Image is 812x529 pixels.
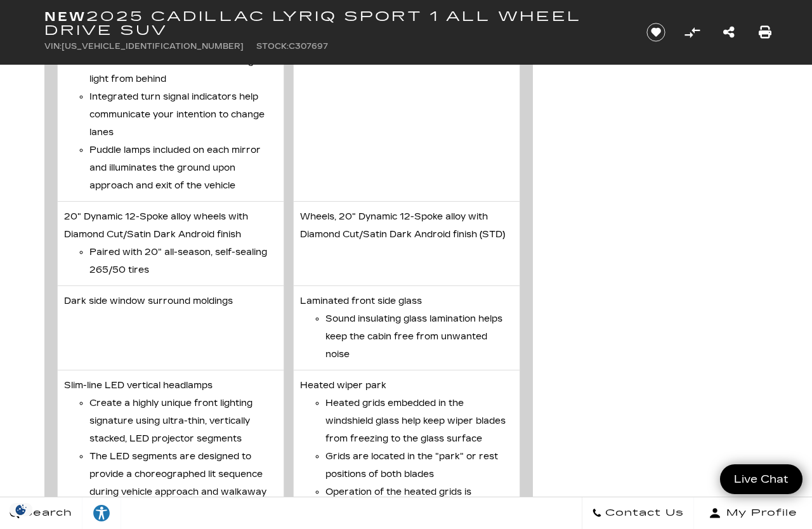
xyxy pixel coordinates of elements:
span: Search [20,504,72,522]
section: Click to Open Cookie Consent Modal [6,503,36,516]
a: Explore your accessibility options [82,497,121,529]
span: C307697 [289,42,328,51]
button: Save vehicle [642,22,670,42]
span: My Profile [721,504,797,522]
a: Live Chat [720,464,802,494]
h1: 2025 Cadillac LYRIQ Sport 1 All Wheel Drive SUV [44,10,625,37]
li: Wheels, 20" Dynamic 12-Spoke alloy with Diamond Cut/Satin Dark Android finish (STD) [293,202,520,286]
li: 20" Dynamic 12-Spoke alloy wheels with Diamond Cut/Satin Dark Android finish [57,202,284,286]
img: Opt-Out Icon [6,503,36,516]
button: Compare Vehicle [683,23,702,42]
li: Heated grids embedded in the windshield glass help keep wiper blades from freezing to the glass s... [325,395,513,448]
li: Laminated front side glass [293,286,520,370]
a: Contact Us [582,497,694,529]
span: Live Chat [728,472,795,487]
span: Stock: [256,42,289,51]
li: Grids are located in the "park" or rest positions of both blades [325,448,513,483]
li: Dark side window surround moldings [57,286,284,370]
li: Puddle lamps included on each mirror and illuminates the ground upon approach and exit of the veh... [89,141,277,195]
strong: New [44,9,86,24]
li: Integrated turn signal indicators help communicate your intention to change lanes [89,88,277,141]
a: Share this New 2025 Cadillac LYRIQ Sport 1 All Wheel Drive SUV [723,23,735,41]
li: The LED segments are designed to provide a choreographed lit sequence during vehicle approach and... [89,448,277,501]
span: [US_VEHICLE_IDENTIFICATION_NUMBER] [62,42,244,51]
li: Paired with 20" all-season, self-sealing 265/50 tires [89,244,277,279]
li: Sound insulating glass lamination helps keep the cabin free from unwanted noise [325,310,513,363]
li: Create a highly unique front lighting signature using ultra-thin, vertically stacked, LED project... [89,395,277,448]
button: Open user profile menu [694,497,812,529]
div: Explore your accessibility options [82,504,121,523]
span: Contact Us [602,504,684,522]
a: Print this New 2025 Cadillac LYRIQ Sport 1 All Wheel Drive SUV [759,23,771,41]
span: VIN: [44,42,62,51]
